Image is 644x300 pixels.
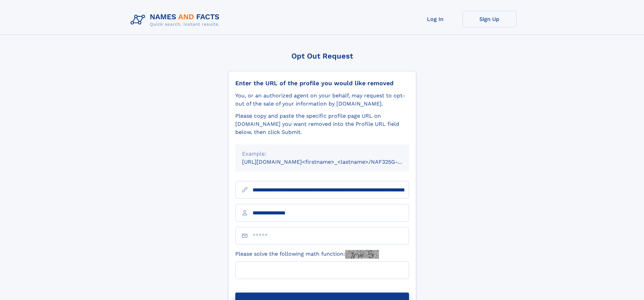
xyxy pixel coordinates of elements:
div: Example: [242,150,402,158]
img: Logo Names and Facts [128,11,225,29]
a: Sign Up [462,11,517,27]
small: [URL][DOMAIN_NAME]<firstname>_<lastname>/NAF325G-xxxxxxxx [242,159,422,165]
label: Please solve the following math function: [235,250,379,259]
div: Enter the URL of the profile you would like removed [235,79,409,87]
div: Opt Out Request [228,52,416,60]
a: Log In [408,11,462,27]
div: Please copy and paste the specific profile page URL on [DOMAIN_NAME] you want removed into the Pr... [235,112,409,136]
div: You, or an authorized agent on your behalf, may request to opt-out of the sale of your informatio... [235,92,409,108]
